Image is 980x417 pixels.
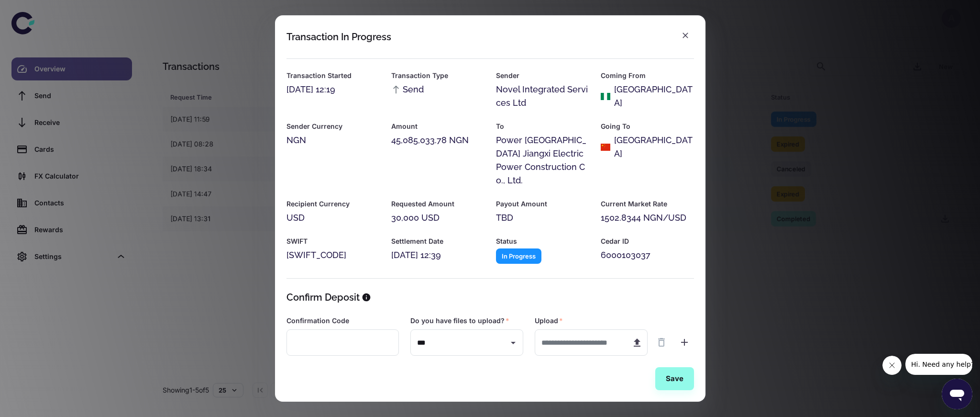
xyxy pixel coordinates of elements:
h6: Amount [391,121,484,132]
div: Power [GEOGRAPHIC_DATA] Jiangxi Electric Power Construction Co., Ltd. [496,134,589,187]
div: TBD [496,211,589,225]
div: Novel Integrated Services Ltd [496,83,589,110]
h6: Requested Amount [391,199,484,209]
label: Do you have files to upload? [410,316,509,326]
h6: Settlement Date [391,236,484,247]
label: Upload [535,316,563,326]
h6: Transaction Type [391,70,484,81]
div: [DATE] 12:39 [391,248,484,262]
h6: Recipient Currency [286,199,380,209]
div: [DATE] 12:19 [286,83,380,96]
iframe: Message from company [905,354,972,375]
div: NGN [286,134,380,147]
span: In Progress [496,251,541,261]
button: Save [655,367,694,390]
h6: Sender Currency [286,121,380,132]
div: [GEOGRAPHIC_DATA] [614,134,694,160]
h6: Status [496,236,589,247]
div: 1502.8344 NGN/USD [601,211,694,225]
h6: Going To [601,121,694,132]
div: 6000103037 [601,248,694,262]
h5: Confirm Deposit [286,290,360,304]
label: Confirmation Code [286,316,349,326]
h6: To [496,121,589,132]
div: Transaction In Progress [286,31,391,43]
div: [GEOGRAPHIC_DATA] [614,83,694,110]
h6: Cedar ID [601,236,694,247]
span: Send [391,83,424,96]
h6: Current Market Rate [601,199,694,209]
div: 30,000 USD [391,211,484,225]
h6: Coming From [601,70,694,81]
span: Hi. Need any help? [6,7,69,14]
iframe: Close message [882,356,902,375]
div: 45,085,033.78 NGN [391,134,484,147]
h6: SWIFT [286,236,380,247]
button: Open [507,336,520,349]
div: [SWIFT_CODE] [286,248,380,262]
h6: Payout Amount [496,199,589,209]
iframe: Button to launch messaging window [942,379,972,409]
h6: Transaction Started [286,70,380,81]
div: USD [286,211,380,225]
h6: Sender [496,70,589,81]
